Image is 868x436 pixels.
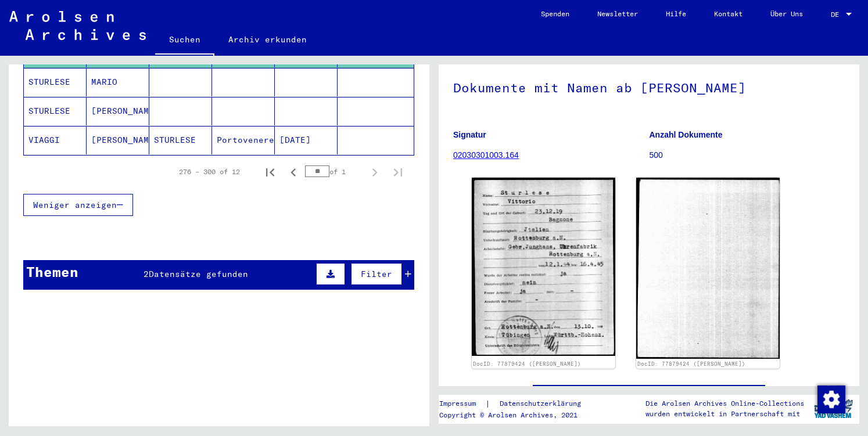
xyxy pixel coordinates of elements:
[812,394,855,423] img: yv_logo.png
[179,167,240,177] div: 276 – 300 of 12
[472,178,615,356] img: 001.jpg
[259,160,282,183] button: First page
[473,361,581,367] a: DocID: 77879424 ([PERSON_NAME])
[831,10,844,19] span: DE
[24,68,87,96] mat-cell: STURLESE
[361,269,392,279] span: Filter
[439,398,595,410] div: |
[33,200,117,210] span: Weniger anzeigen
[144,269,149,279] span: 2
[645,409,804,419] p: wurden entwickelt in Partnerschaft mit
[637,361,745,367] a: DocID: 77879424 ([PERSON_NAME])
[212,126,275,154] mat-cell: Portovenere
[439,410,595,420] p: Copyright © Arolsen Archives, 2021
[87,97,149,125] mat-cell: [PERSON_NAME]
[650,149,845,161] p: 500
[645,398,804,409] p: Die Arolsen Archives Online-Collections
[490,398,595,410] a: Datenschutzerklärung
[24,97,87,125] mat-cell: STURLESE
[282,160,305,183] button: Previous page
[453,150,519,160] a: 02030301003.164
[650,130,723,139] b: Anzahl Dokumente
[439,398,485,410] a: Impressum
[305,166,363,177] div: of 1
[149,269,248,279] span: Datensätze gefunden
[214,26,321,53] a: Archiv erkunden
[386,160,410,183] button: Last page
[155,26,214,56] a: Suchen
[23,194,133,216] button: Weniger anzeigen
[453,130,486,139] b: Signatur
[351,263,402,285] button: Filter
[9,11,146,40] img: Arolsen_neg.svg
[817,385,845,413] img: Zustimmung ändern
[453,61,845,112] h1: Dokumente mit Namen ab [PERSON_NAME]
[636,178,780,359] img: 002.jpg
[26,261,78,282] div: Themen
[87,126,149,154] mat-cell: [PERSON_NAME]
[87,68,149,96] mat-cell: MARIO
[275,126,338,154] mat-cell: [DATE]
[363,160,386,183] button: Next page
[24,126,87,154] mat-cell: VIAGGI
[149,126,212,154] mat-cell: STURLESE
